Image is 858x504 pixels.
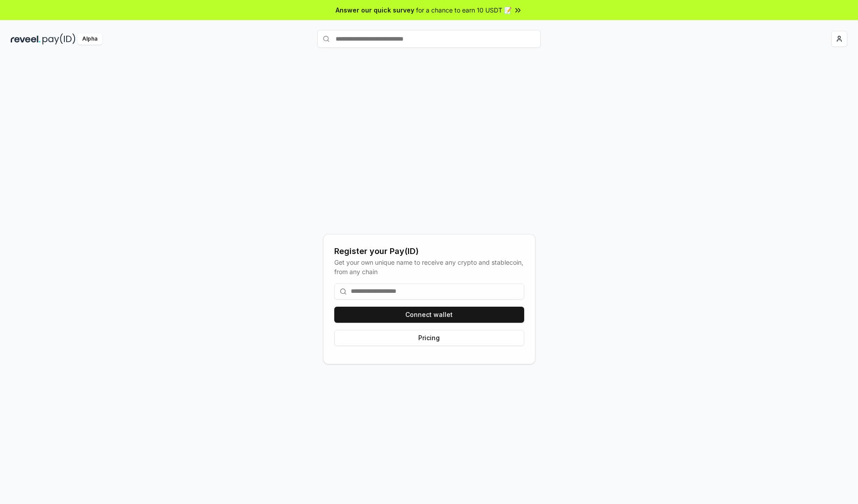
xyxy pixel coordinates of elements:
img: reveel_dark [11,33,41,45]
button: Connect wallet [334,307,524,323]
div: Alpha [77,33,102,45]
div: Register your Pay(ID) [334,245,524,258]
img: pay_id [42,33,76,45]
button: Pricing [334,330,524,346]
span: for a chance to earn 10 USDT 📝 [416,5,512,15]
div: Get your own unique name to receive any crypto and stablecoin, from any chain [334,258,524,276]
span: Answer our quick survey [336,5,414,15]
